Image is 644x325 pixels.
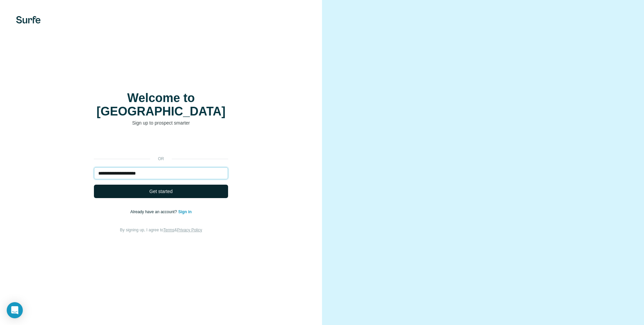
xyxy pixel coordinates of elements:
p: or [150,156,172,162]
iframe: Schaltfläche „Über Google anmelden“ [91,136,231,151]
button: Get started [94,185,228,198]
img: Surfe's logo [16,16,41,24]
a: Terms [163,228,174,232]
h1: Welcome to [GEOGRAPHIC_DATA] [94,91,228,118]
span: By signing up, I agree to & [120,228,202,232]
span: Already have an account? [130,210,178,214]
p: Sign up to prospect smarter [94,120,228,126]
a: Sign in [178,210,192,214]
div: Open Intercom Messenger [7,302,23,318]
span: Get started [149,188,172,195]
a: Privacy Policy [177,228,202,232]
